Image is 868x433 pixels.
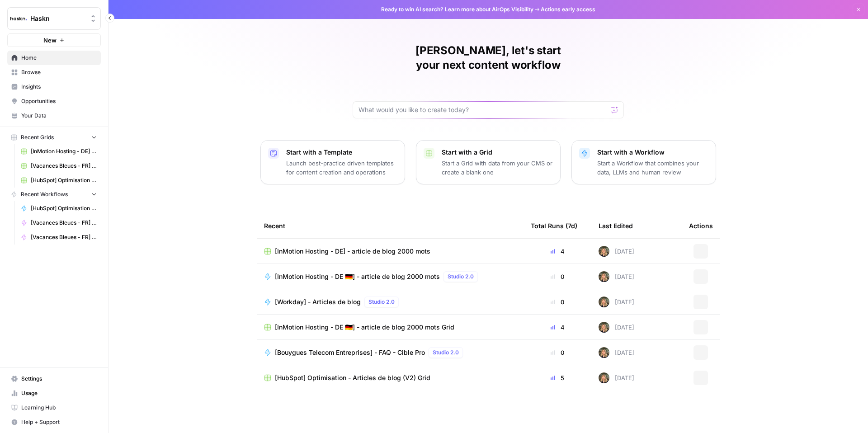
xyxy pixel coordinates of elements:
span: Your Data [21,112,97,120]
a: Opportunities [7,94,101,108]
div: 0 [531,348,584,357]
a: [HubSpot] Optimisation - Articles de blog (V2) Grid [17,173,101,188]
button: Start with a GridStart a Grid with data from your CMS or create a blank one [416,140,561,184]
span: Recent Workflows [21,190,68,198]
div: [DATE] [599,246,634,257]
div: 5 [531,373,584,382]
span: Studio 2.0 [433,348,459,357]
p: Start with a Workflow [597,148,708,157]
span: [Vacances Bleues - FR] Pages refonte sites hôtels - [GEOGRAPHIC_DATA] [31,162,97,170]
span: Learning Hub [21,404,97,412]
span: New [43,36,57,45]
a: Usage [7,386,101,400]
div: Last Edited [599,213,633,238]
div: Recent [264,213,516,238]
button: Recent Grids [7,131,101,144]
span: [Workday] - Articles de blog [275,297,361,306]
span: Studio 2.0 [368,298,395,306]
button: Start with a WorkflowStart a Workflow that combines your data, LLMs and human review [571,140,716,184]
span: Usage [21,389,97,397]
input: What would you like to create today? [359,105,607,114]
div: 4 [531,247,584,256]
div: [DATE] [599,372,634,383]
h1: [PERSON_NAME], let's start your next content workflow [353,43,624,72]
div: [DATE] [599,322,634,333]
a: Your Data [7,108,101,123]
span: Studio 2.0 [448,273,474,281]
a: Learn more [445,6,475,13]
a: Settings [7,372,101,386]
span: [Vacances Bleues - FR] Pages refonte sites hôtels - [GEOGRAPHIC_DATA] [31,233,97,241]
span: [Bouygues Telecom Entreprises] - FAQ - Cible Pro [275,348,425,357]
a: [Bouygues Telecom Entreprises] - FAQ - Cible ProStudio 2.0 [264,347,516,358]
button: Start with a TemplateLaunch best-practice driven templates for content creation and operations [260,140,405,184]
img: Haskn Logo [10,10,27,27]
button: Recent Workflows [7,188,101,201]
div: 0 [531,297,584,306]
a: [InMotion Hosting - DE 🇩🇪] - article de blog 2000 mots Grid [264,323,516,332]
p: Launch best-practice driven templates for content creation and operations [286,159,397,177]
span: [InMotion Hosting - DE 🇩🇪] - article de blog 2000 mots Grid [275,323,454,332]
span: Help + Support [21,418,97,426]
span: Ready to win AI search? about AirOps Visibility [381,5,533,14]
span: [InMotion Hosting - DE 🇩🇪] - article de blog 2000 mots [275,272,440,281]
a: [Workday] - Articles de blogStudio 2.0 [264,297,516,307]
img: ziyu4k121h9vid6fczkx3ylgkuqx [599,347,609,358]
a: [Vacances Bleues - FR] Pages refonte sites hôtels - [GEOGRAPHIC_DATA] [17,230,101,245]
a: Insights [7,80,101,94]
button: Workspace: Haskn [7,7,101,30]
button: Help + Support [7,415,101,429]
a: [InMotion Hosting - DE] - article de blog 2000 mots [17,144,101,159]
a: Home [7,51,101,65]
span: Recent Grids [21,133,54,141]
span: [HubSpot] Optimisation - Articles de blog (V2) [31,204,97,212]
div: 0 [531,272,584,281]
span: [HubSpot] Optimisation - Articles de blog (V2) Grid [275,373,430,382]
p: Start with a Template [286,148,397,157]
span: Home [21,54,97,62]
span: Haskn [30,14,85,23]
span: Opportunities [21,97,97,105]
span: Insights [21,83,97,91]
a: [HubSpot] Optimisation - Articles de blog (V2) [17,201,101,216]
img: ziyu4k121h9vid6fczkx3ylgkuqx [599,372,609,383]
img: ziyu4k121h9vid6fczkx3ylgkuqx [599,297,609,307]
a: Learning Hub [7,400,101,415]
a: [Vacances Bleues - FR] Pages refonte sites hôtels - [GEOGRAPHIC_DATA] [17,159,101,173]
a: [Vacances Bleues - FR] Pages refonte sites hôtels - [GEOGRAPHIC_DATA] [17,216,101,230]
div: [DATE] [599,271,634,282]
a: [InMotion Hosting - DE 🇩🇪] - article de blog 2000 motsStudio 2.0 [264,271,516,282]
p: Start a Grid with data from your CMS or create a blank one [442,159,553,177]
p: Start with a Grid [442,148,553,157]
a: [HubSpot] Optimisation - Articles de blog (V2) Grid [264,373,516,382]
button: New [7,33,101,47]
div: Total Runs (7d) [531,213,577,238]
a: [InMotion Hosting - DE] - article de blog 2000 mots [264,247,516,256]
span: Browse [21,68,97,76]
span: [HubSpot] Optimisation - Articles de blog (V2) Grid [31,176,97,184]
div: [DATE] [599,347,634,358]
div: 4 [531,323,584,332]
img: ziyu4k121h9vid6fczkx3ylgkuqx [599,271,609,282]
span: Settings [21,375,97,383]
a: Browse [7,65,101,80]
img: ziyu4k121h9vid6fczkx3ylgkuqx [599,246,609,257]
p: Start a Workflow that combines your data, LLMs and human review [597,159,708,177]
span: Actions early access [541,5,595,14]
span: [InMotion Hosting - DE] - article de blog 2000 mots [275,247,430,256]
span: [Vacances Bleues - FR] Pages refonte sites hôtels - [GEOGRAPHIC_DATA] [31,219,97,227]
div: Actions [689,213,713,238]
div: [DATE] [599,297,634,307]
img: ziyu4k121h9vid6fczkx3ylgkuqx [599,322,609,333]
span: [InMotion Hosting - DE] - article de blog 2000 mots [31,147,97,155]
